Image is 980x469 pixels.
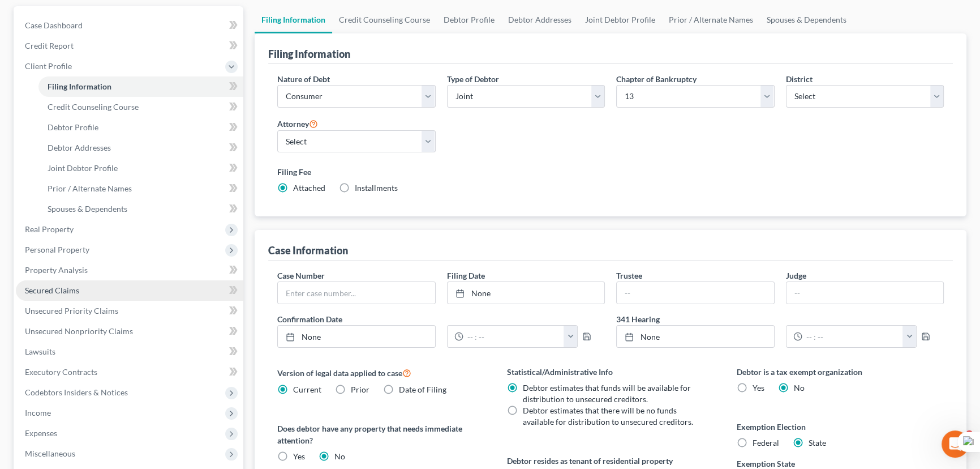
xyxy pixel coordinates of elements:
[25,224,74,234] span: Real Property
[507,455,714,467] label: Debtor resides as tenant of residential property
[25,41,74,50] span: Credit Report
[617,282,774,304] input: --
[786,270,806,282] label: Judge
[268,47,350,61] div: Filing Information
[616,73,697,85] label: Chapter of Bankruptcy
[48,163,118,173] span: Joint Debtor Profile
[38,117,243,138] a: Debtor Profile
[48,122,98,132] span: Debtor Profile
[760,6,853,33] a: Spouses & Dependents
[399,385,446,394] span: Date of Filing
[786,282,944,304] input: --
[25,245,89,254] span: Personal Property
[611,313,949,325] label: 341 Hearing
[277,366,484,380] label: Version of legal data applied to case
[25,449,75,458] span: Miscellaneous
[617,326,774,347] a: None
[942,430,969,458] iframe: Intercom live chat
[278,282,435,304] input: Enter case number...
[38,76,243,97] a: Filing Information
[25,285,79,295] span: Secured Claims
[25,367,97,377] span: Executory Contracts
[25,265,88,275] span: Property Analysis
[662,6,760,33] a: Prior / Alternate Names
[463,326,565,347] input: -- : --
[448,282,605,304] a: None
[447,270,485,282] label: Filing Date
[38,199,243,219] a: Spouses & Dependents
[48,204,127,214] span: Spouses & Dependents
[16,36,243,56] a: Credit Report
[355,183,398,193] span: Installments
[16,362,243,382] a: Executory Contracts
[38,158,243,178] a: Joint Debtor Profile
[25,326,133,336] span: Unsecured Nonpriority Claims
[277,166,944,178] label: Filing Fee
[334,451,345,461] span: No
[578,6,662,33] a: Joint Debtor Profile
[16,280,243,301] a: Secured Claims
[786,73,813,85] label: District
[277,423,484,446] label: Does debtor have any property that needs immediate attention?
[616,270,642,282] label: Trustee
[523,406,693,427] span: Debtor estimates that there will be no funds available for distribution to unsecured creditors.
[38,97,243,117] a: Credit Counseling Course
[25,347,55,356] span: Lawsuits
[278,326,435,347] a: None
[16,260,243,280] a: Property Analysis
[351,385,369,394] span: Prior
[25,20,83,30] span: Case Dashboard
[753,438,779,447] span: Federal
[272,313,611,325] label: Confirmation Date
[38,178,243,199] a: Prior / Alternate Names
[48,102,139,112] span: Credit Counseling Course
[25,387,128,397] span: Codebtors Insiders & Notices
[437,6,501,33] a: Debtor Profile
[255,6,332,33] a: Filing Information
[16,342,243,362] a: Lawsuits
[523,383,691,404] span: Debtor estimates that funds will be available for distribution to unsecured creditors.
[25,428,57,438] span: Expenses
[38,138,243,158] a: Debtor Addresses
[809,438,826,447] span: State
[16,321,243,342] a: Unsecured Nonpriority Claims
[277,73,330,85] label: Nature of Debt
[293,451,305,461] span: Yes
[293,183,325,193] span: Attached
[48,143,111,152] span: Debtor Addresses
[737,366,944,378] label: Debtor is a tax exempt organization
[25,408,51,417] span: Income
[794,383,805,393] span: No
[277,270,325,282] label: Case Number
[501,6,578,33] a: Debtor Addresses
[802,326,904,347] input: -- : --
[268,244,348,257] div: Case Information
[293,385,321,394] span: Current
[48,82,111,91] span: Filing Information
[277,117,318,130] label: Attorney
[965,430,974,440] span: 4
[25,306,118,315] span: Unsecured Priority Claims
[753,383,764,393] span: Yes
[16,301,243,321] a: Unsecured Priority Claims
[737,421,944,433] label: Exemption Election
[447,73,499,85] label: Type of Debtor
[48,184,132,193] span: Prior / Alternate Names
[507,366,714,378] label: Statistical/Administrative Info
[25,61,72,71] span: Client Profile
[16,15,243,36] a: Case Dashboard
[332,6,437,33] a: Credit Counseling Course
